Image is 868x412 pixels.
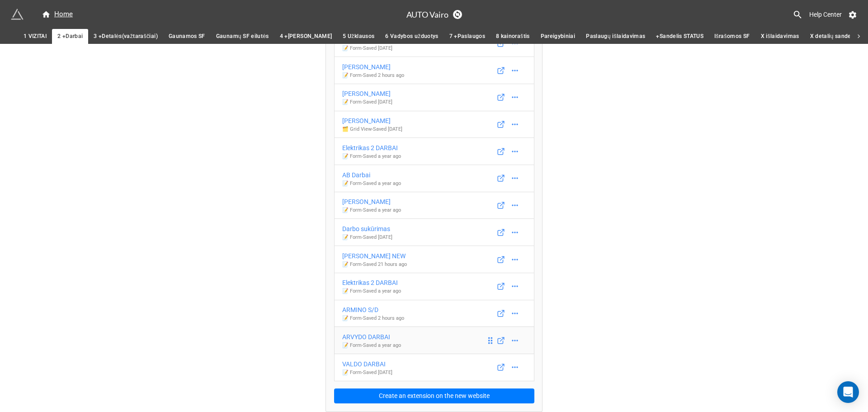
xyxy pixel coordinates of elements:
a: VALDO DARBAI📝 Form-Saved [DATE] [334,354,534,381]
div: [PERSON_NAME] [342,116,402,126]
a: Help Center [803,6,848,23]
p: 📝 Form - Saved 21 hours ago [342,261,407,268]
a: Darbo sukūrimas📝 Form-Saved [DATE] [334,218,534,246]
p: 📝 Form - Saved [DATE] [342,99,392,106]
div: ARVYDO DARBAI [342,332,401,342]
p: 📝 Form - Saved [DATE] [342,369,392,376]
div: ARMINO S/D [342,305,404,315]
span: 6 Vadybos užduotys [385,32,438,41]
div: Elektrikas 2 DARBAI [342,143,401,153]
a: AB Darbai📝 Form-Saved a year ago [334,165,534,192]
span: 1 VIZITAI [24,32,47,41]
a: [PERSON_NAME]📝 Form-Saved [DATE] [334,84,534,111]
span: Išrašomos SF [714,32,750,41]
span: X detalių sandelis [810,32,857,41]
span: Paslaugų išlaidavimas [586,32,645,41]
a: ARVYDO DARBAI📝 Form-Saved a year ago [334,327,534,354]
div: [PERSON_NAME] [342,62,404,72]
span: 2 +Darbai [57,32,83,41]
p: 📝 Form - Saved a year ago [342,153,401,160]
a: [PERSON_NAME] NEW📝 Form-Saved 21 hours ago [334,246,534,273]
p: 📝 Form - Saved 2 hours ago [342,72,404,79]
span: 3 +Detalės(važtaraščiai) [94,32,158,41]
div: [PERSON_NAME] NEW [342,251,407,261]
img: miniextensions-icon.73ae0678.png [11,8,24,21]
p: 🗂️ Grid View - Saved [DATE] [342,126,402,133]
p: 📝 Form - Saved [DATE] [342,45,392,52]
p: 📝 Form - Saved 2 hours ago [342,315,404,322]
a: Elektrikas 2 DARBAI📝 Form-Saved a year ago [334,273,534,300]
div: AB Darbai [342,170,401,180]
p: 📝 Form - Saved a year ago [342,342,401,349]
a: ARMINO S/D📝 Form-Saved 2 hours ago [334,300,534,327]
span: 5 Užklausos [343,32,374,41]
div: Home [42,9,73,20]
div: Elektrikas 2 DARBAI [342,278,401,288]
a: Sync Base Structure [453,10,462,19]
span: Pareigybiniai [541,32,576,41]
span: Gaunamos SF [169,32,205,41]
span: 8 kainoraštis [496,32,530,41]
span: X išlaidavimas [761,32,799,41]
p: 📝 Form - Saved a year ago [342,180,401,187]
a: Elektrikas 2 DARBAI📝 Form-Saved a year ago [334,137,534,165]
a: [PERSON_NAME]📝 Form-Saved 2 hours ago [334,57,534,84]
span: 7 +Paslaugos [449,32,485,41]
p: 📝 Form - Saved a year ago [342,207,401,214]
a: [PERSON_NAME]📝 Form-Saved a year ago [334,192,534,219]
a: Home [36,9,78,20]
div: Open Intercom Messenger [837,381,859,403]
h3: AUTO Vairo [406,10,448,19]
p: 📝 Form - Saved a year ago [342,288,401,295]
span: 4 +[PERSON_NAME] [280,32,332,41]
p: 📝 Form - Saved [DATE] [342,234,392,241]
span: +Sandelis STATUS [656,32,703,41]
div: [PERSON_NAME] [342,89,392,99]
div: scrollable auto tabs example [18,29,850,44]
div: [PERSON_NAME] [342,197,401,207]
span: Gaunamų SF eilutės [216,32,269,41]
div: Darbo sukūrimas [342,224,392,234]
a: [PERSON_NAME]🗂️ Grid View-Saved [DATE] [334,111,534,138]
button: Create an extension on the new website [334,388,534,404]
div: VALDO DARBAI [342,359,392,369]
